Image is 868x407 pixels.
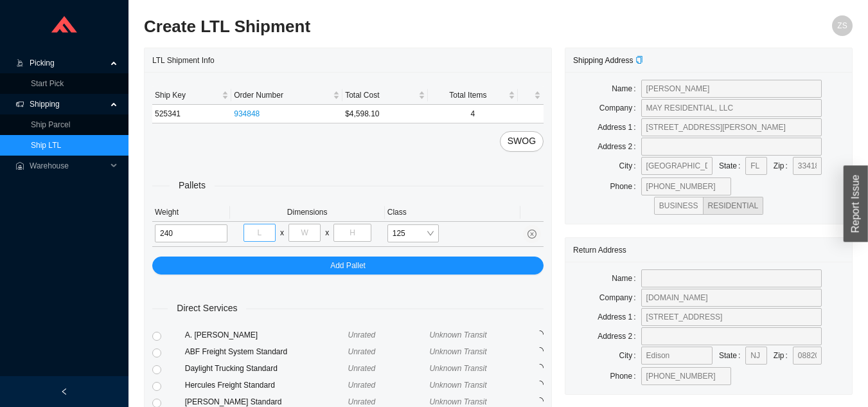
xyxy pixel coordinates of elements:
[152,203,230,222] th: Weight
[612,80,641,98] label: Name
[244,224,276,242] input: L
[598,118,641,136] label: Address 1
[30,53,107,73] span: Picking
[330,259,366,272] span: Add Pallet
[430,89,506,102] span: Total Items
[719,347,745,365] label: State
[635,54,643,67] div: Copy
[719,157,745,175] label: State
[168,301,246,316] span: Direct Services
[152,48,544,72] div: LTL Shipment Info
[573,238,844,262] div: Return Address
[342,105,427,123] td: $4,598.10
[185,362,348,375] div: Daylight Trucking Standard
[348,381,376,390] span: Unrated
[598,138,641,156] label: Address 2
[230,203,385,222] th: Dimensions
[599,289,641,307] label: Company
[429,381,486,390] span: Unknown Transit
[523,225,541,243] button: close-circle
[429,364,486,373] span: Unknown Transit
[598,327,641,345] label: Address 2
[345,89,415,102] span: Total Cost
[500,131,544,152] button: SWOG
[535,396,545,407] span: loading
[598,308,641,326] label: Address 1
[185,345,348,358] div: ABF Freight System Standard
[535,346,545,357] span: loading
[535,379,545,390] span: loading
[234,109,260,118] a: 934848
[234,89,330,102] span: Order Number
[60,388,68,395] span: left
[428,105,518,123] td: 4
[535,363,545,374] span: loading
[774,157,793,175] label: Zip
[185,379,348,392] div: Hercules Freight Standard
[599,99,641,117] label: Company
[429,347,486,356] span: Unknown Transit
[152,86,231,105] th: Ship Key sortable
[288,224,321,242] input: W
[155,89,219,102] span: Ship Key
[30,156,107,176] span: Warehouse
[185,329,348,341] div: A. [PERSON_NAME]
[635,56,643,64] span: copy
[612,269,641,287] label: Name
[385,203,520,222] th: Class
[342,86,427,105] th: Total Cost sortable
[31,79,64,88] a: Start Pick
[610,177,641,195] label: Phone
[518,86,544,105] th: undefined sortable
[508,134,536,149] span: SWOG
[144,15,675,38] h2: Create LTL Shipment
[31,120,70,129] a: Ship Parcel
[30,94,107,114] span: Shipping
[333,224,371,242] input: H
[170,178,215,193] span: Pallets
[774,347,793,365] label: Zip
[619,347,641,365] label: City
[231,86,342,105] th: Order Number sortable
[325,226,329,239] div: x
[610,367,641,385] label: Phone
[152,257,544,275] button: Add Pallet
[659,201,698,210] span: BUSINESS
[535,329,545,340] span: loading
[429,330,486,339] span: Unknown Transit
[348,347,376,356] span: Unrated
[348,364,376,373] span: Unrated
[348,330,376,339] span: Unrated
[837,15,847,36] span: ZS
[348,397,376,406] span: Unrated
[619,157,641,175] label: City
[280,226,284,239] div: x
[429,397,486,406] span: Unknown Transit
[708,201,759,210] span: RESIDENTIAL
[428,86,518,105] th: Total Items sortable
[573,56,643,65] span: Shipping Address
[393,225,434,242] span: 125
[152,105,231,123] td: 525341
[31,141,61,150] a: Ship LTL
